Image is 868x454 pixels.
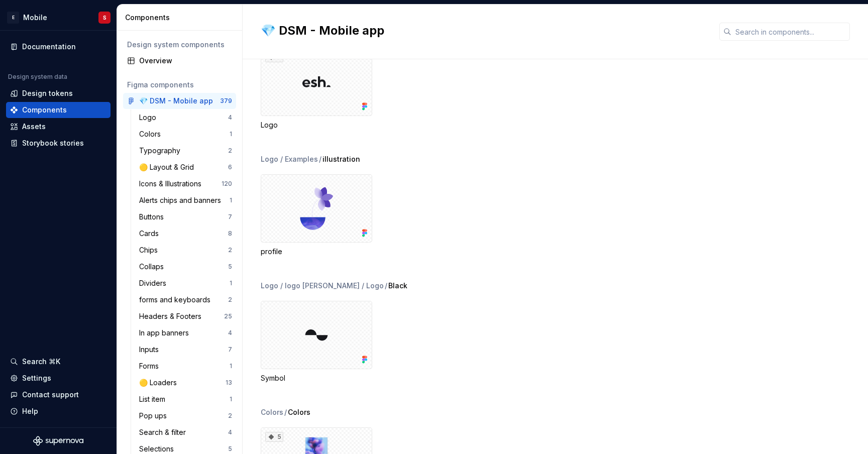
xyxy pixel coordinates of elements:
div: 2 [228,246,232,254]
div: 5 [228,263,232,271]
div: Design system components [127,40,232,50]
a: Collaps5 [135,259,236,275]
a: Headers & Footers25 [135,308,236,324]
div: Dividers [139,278,170,288]
a: Settings [6,370,111,386]
a: 🟡 Loaders13 [135,375,236,391]
div: Logo [139,112,160,123]
button: EMobileS [2,7,115,28]
div: 💎 DSM - Mobile app [139,96,213,106]
a: Overview [123,53,236,69]
div: Alerts chips and banners [139,195,225,205]
a: Logo4 [135,109,236,126]
div: forms and keyboards [139,295,214,305]
a: Dividers1 [135,275,236,291]
a: Inputs7 [135,342,236,358]
div: Cards [139,229,163,239]
div: Forms [139,361,163,371]
div: Typography [139,146,184,156]
div: 5 [265,432,283,442]
div: 1 [230,196,232,204]
div: 🟡 Loaders [139,378,181,388]
div: 379 [220,97,232,105]
div: 4 [228,113,232,122]
div: S [103,14,106,22]
div: Colors [139,129,165,139]
div: Search & filter [139,427,190,437]
div: 7 [228,346,232,354]
span: / [284,407,287,417]
svg: Supernova Logo [33,436,83,446]
a: List item1 [135,391,236,407]
a: Chips2 [135,242,236,258]
div: 2 [228,412,232,420]
div: 2 [228,147,232,155]
a: Colors1 [135,126,236,142]
div: In app banners [139,328,193,338]
div: 120 [222,180,232,188]
a: 🟡 Layout & Grid6 [135,159,236,175]
div: Assets [22,122,46,132]
a: Forms1 [135,358,236,374]
div: 5 [228,445,232,453]
a: Assets [6,119,111,135]
div: Figma components [127,80,232,90]
div: Overview [139,56,232,66]
span: Colors [288,407,310,417]
div: 6 [228,163,232,171]
div: Components [125,13,238,23]
div: E [7,12,19,24]
div: Chips [139,245,162,255]
a: Cards8 [135,225,236,242]
div: Search ⌘K [22,357,60,367]
button: Contact support [6,387,111,403]
div: 25 [224,312,232,320]
div: 8 [228,230,232,238]
div: 1 [230,395,232,403]
div: Collaps [139,262,168,272]
div: Logo / Examples [261,154,318,164]
a: Design tokens [6,85,111,101]
div: Contact support [22,390,79,400]
div: 2 [228,296,232,304]
div: Symbol [261,301,372,383]
span: illustration [322,154,360,164]
span: Black [388,281,407,291]
div: Headers & Footers [139,311,205,321]
div: Logo [261,120,372,130]
div: 13 [226,379,232,387]
a: Components [6,102,111,118]
a: Buttons7 [135,209,236,225]
div: List item [139,394,169,404]
div: Inputs [139,345,163,355]
div: 1 [230,362,232,370]
div: Storybook stories [22,138,84,148]
div: Colors [261,407,283,417]
div: Mobile [23,13,47,23]
div: Symbol [261,373,372,383]
div: 1 [230,130,232,138]
a: In app banners4 [135,325,236,341]
div: Logo / logo [PERSON_NAME] / Logo [261,281,384,291]
div: 4 [228,428,232,436]
a: Documentation [6,39,111,55]
input: Search in components... [731,23,850,41]
a: forms and keyboards2 [135,292,236,308]
div: Selections [139,444,178,454]
div: Components [22,105,67,115]
a: Search & filter4 [135,424,236,440]
div: Pop ups [139,411,171,421]
div: Design tokens [22,88,73,98]
div: Design system data [8,73,67,81]
h2: 💎 DSM - Mobile app [261,23,707,39]
div: Settings [22,373,51,383]
div: 4 [228,329,232,337]
button: Help [6,403,111,419]
div: Buttons [139,212,168,222]
div: 4Logo [261,48,372,130]
div: Documentation [22,42,76,52]
button: Search ⌘K [6,354,111,370]
div: 🟡 Layout & Grid [139,162,198,172]
a: Typography2 [135,143,236,159]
